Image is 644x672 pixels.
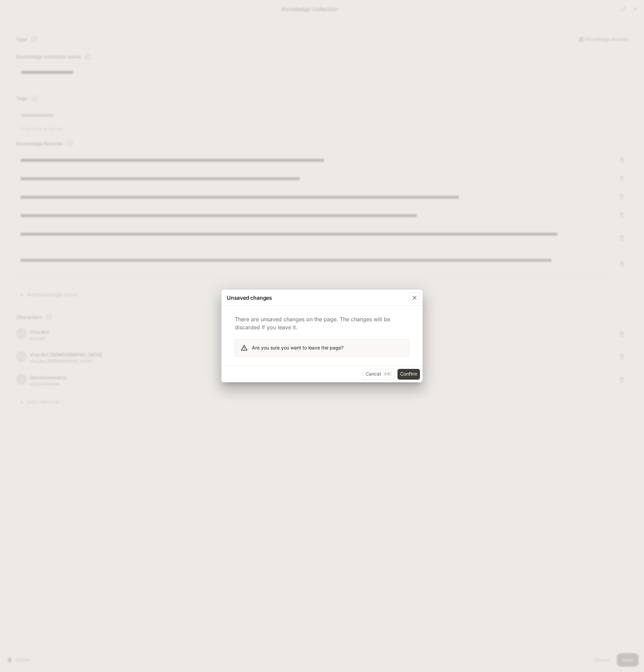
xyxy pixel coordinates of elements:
[363,369,395,380] button: CancelEsc
[227,294,272,302] p: Unsaved changes
[252,342,343,354] div: Are you sure you want to leave the page?
[397,369,420,380] button: Confirm
[235,315,409,331] p: There are unsaved changes on the page. The changes will be discarded if you leave it.
[383,370,392,378] p: Esc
